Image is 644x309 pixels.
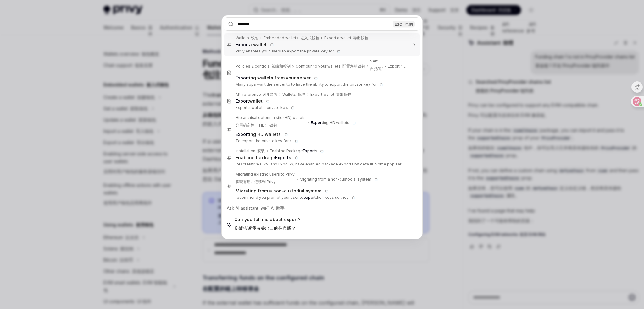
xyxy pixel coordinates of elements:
[236,98,249,104] b: Export
[263,92,277,97] font: API 参考
[236,42,275,47] div: a wallet
[370,59,383,74] div: Self-custodial user wallets
[236,195,407,200] p: recommend you prompt your user to their keys so they
[303,195,316,200] b: export
[336,92,351,97] font: 导出钱包
[236,75,319,81] div: ing wallets from your server
[282,92,305,97] div: Wallets
[342,64,365,68] font: 配置您的钱包
[236,64,291,69] div: Policies & controls
[257,149,265,153] font: 安装
[236,132,249,137] b: Export
[236,179,276,184] font: 将现有用户迁移到 Privy
[236,162,407,167] p: React Native 0.79, and Expo 53, have enabled package exports by default. Some popular
[303,149,315,153] b: Export
[236,92,277,97] div: API reference
[300,35,319,40] font: 嵌入式钱包
[275,155,289,160] b: Export
[236,105,407,110] p: Export a wallet's private key.
[236,132,289,137] div: ing HD wallets
[393,21,415,27] div: ESC
[251,35,258,40] font: 钱包
[234,225,296,231] font: 您能告诉我有关出口的信息吗？
[324,35,368,41] div: Export a wallet
[224,203,420,214] div: Ask AI assistant
[236,35,258,41] div: Wallets
[236,98,271,104] div: wallet
[264,35,319,41] div: Embedded wallets
[310,92,351,97] div: Export wallet
[388,64,407,69] div: Exporting wallets from your server
[236,42,249,47] b: Export
[311,120,357,125] div: ing HD wallets
[300,177,379,182] div: Migrating from a non-custodial system
[236,123,277,127] font: 分层确定性 （HD） 钱包
[236,149,265,154] div: Installation
[261,205,285,211] font: 询问 AI 助手
[236,138,407,144] p: To export the private key for a
[370,66,397,71] font: 自托管用户钱包
[236,155,299,160] div: Enabling Package s
[236,188,330,194] div: Migrating from a non-custodial system
[353,35,368,40] font: 导出钱包
[236,75,249,80] b: Export
[298,92,305,97] font: 钱包
[236,172,295,187] div: Migrating existing users to Privy
[236,82,407,87] p: Many apps want the server to to have the ability to export the private key for
[296,64,365,69] div: Configuring your wallets
[236,115,306,130] div: Hierarchical deterministic (HD) wallets
[236,49,407,54] p: Privy enables your users to export the private key for
[272,64,291,68] font: 策略和控制
[311,120,323,125] b: Export
[405,22,413,26] font: 电调
[234,216,300,234] span: Can you tell me about export?
[270,149,325,154] div: Enabling Package s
